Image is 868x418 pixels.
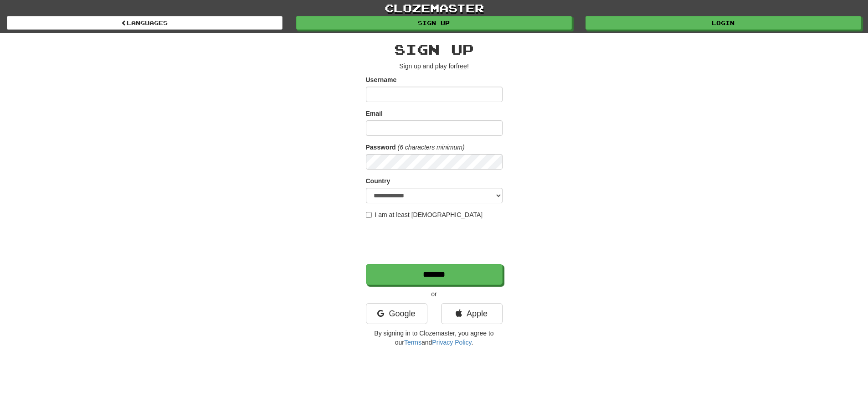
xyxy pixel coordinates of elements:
[366,75,397,84] label: Username
[366,303,427,324] a: Google
[366,212,372,218] input: I am at least [DEMOGRAPHIC_DATA]
[7,16,282,30] a: Languages
[366,329,503,347] p: By signing in to Clozemaster, you agree to our and .
[366,143,396,152] label: Password
[432,339,471,346] a: Privacy Policy
[366,42,503,57] h2: Sign up
[296,16,572,30] a: Sign up
[366,210,483,219] label: I am at least [DEMOGRAPHIC_DATA]
[366,289,503,299] p: or
[586,16,861,30] a: Login
[366,176,390,186] label: Country
[404,339,421,346] a: Terms
[366,109,383,118] label: Email
[398,144,465,151] em: (6 characters minimum)
[441,303,503,324] a: Apple
[456,62,467,70] u: free
[366,62,503,71] p: Sign up and play for !
[366,224,504,259] iframe: reCAPTCHA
